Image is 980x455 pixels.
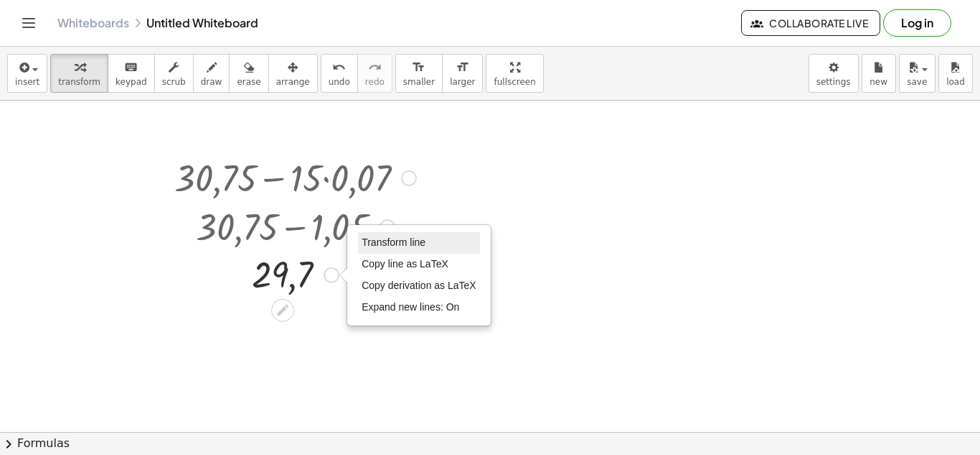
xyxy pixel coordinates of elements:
[907,77,927,87] span: save
[193,54,230,93] button: draw
[362,301,459,313] span: Expand new lines: On
[368,59,382,76] i: redo
[329,77,350,87] span: undo
[883,9,951,37] button: Log in
[809,54,859,93] button: settings
[442,54,483,93] button: format_sizelarger
[362,280,476,291] span: Copy derivation as LaTeX
[17,12,40,35] button: Toggle navigation
[276,77,310,87] span: arrange
[946,77,965,87] span: load
[271,299,294,322] div: Edit math
[154,54,194,93] button: scrub
[50,54,108,93] button: transform
[57,16,129,30] a: Whiteboards
[58,77,100,87] span: transform
[332,59,346,76] i: undo
[741,10,880,36] button: Collaborate Live
[938,54,973,93] button: load
[201,77,222,87] span: draw
[162,77,186,87] span: scrub
[753,17,868,29] span: Collaborate Live
[108,54,155,93] button: keyboardkeypad
[116,77,147,87] span: keypad
[816,77,851,87] span: settings
[403,77,435,87] span: smaller
[229,54,268,93] button: erase
[862,54,896,93] button: new
[456,59,469,76] i: format_size
[870,77,887,87] span: new
[321,54,358,93] button: undoundo
[365,77,385,87] span: redo
[124,59,138,76] i: keyboard
[395,54,443,93] button: format_sizesmaller
[237,77,260,87] span: erase
[7,54,47,93] button: insert
[362,258,448,270] span: Copy line as LaTeX
[268,54,318,93] button: arrange
[450,77,475,87] span: larger
[357,54,392,93] button: redoredo
[362,236,425,248] span: Transform line
[486,54,543,93] button: fullscreen
[899,54,936,93] button: save
[15,77,39,87] span: insert
[412,59,425,76] i: format_size
[494,77,535,87] span: fullscreen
